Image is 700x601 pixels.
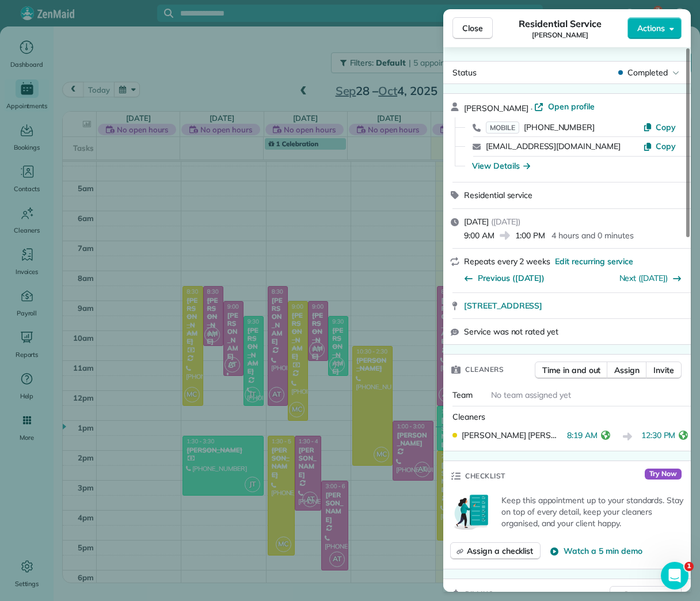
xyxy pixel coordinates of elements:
span: Invite [653,364,674,376]
span: Completed [627,67,668,78]
button: Assign [607,362,647,379]
span: Open profile [548,101,595,112]
span: Try Now [645,469,682,480]
span: [STREET_ADDRESS] [464,300,542,311]
span: Previous ([DATE]) [478,272,545,284]
span: 1:00 PM [515,230,545,241]
span: Service was not rated yet [464,326,558,337]
button: View Details [472,160,530,172]
span: ( [DATE] ) [491,216,520,227]
a: MOBILE[PHONE_NUMBER] [486,121,595,133]
p: 4 hours and 0 minutes [551,230,633,241]
span: 12:30 PM [641,429,676,444]
a: [STREET_ADDRESS] [464,300,684,311]
span: [DATE] [464,216,489,227]
span: Residential Service [519,17,601,31]
button: Watch a 5 min demo [550,545,642,557]
button: Copy [643,121,676,133]
span: Edit recurring service [555,256,633,267]
button: Next ([DATE]) [619,272,682,284]
span: Checklist [465,470,505,482]
span: Close [462,22,483,34]
span: Repeats every 2 weeks [464,256,550,267]
button: Time in and out [535,362,608,379]
span: Cleaners [452,412,485,422]
span: Time in and out [542,364,600,376]
span: Copy [656,122,676,132]
span: Billing actions [617,589,668,600]
span: MOBILE [486,121,519,134]
p: Keep this appointment up to your standards. Stay on top of every detail, keep your cleaners organ... [501,495,684,529]
button: Close [452,17,493,39]
span: Billing [465,588,494,600]
span: Team [452,390,473,400]
span: Status [452,67,477,78]
a: [EMAIL_ADDRESS][DOMAIN_NAME] [486,141,621,151]
span: 1 [684,562,694,571]
span: [PERSON_NAME] [532,31,588,40]
span: Cleaners [465,364,504,375]
span: Actions [637,22,665,34]
span: 8:19 AM [567,429,598,444]
span: [PHONE_NUMBER] [524,122,595,132]
span: Assign a checklist [467,545,533,557]
button: Invite [646,362,682,379]
span: · [528,104,535,113]
span: Assign [614,364,640,376]
iframe: Intercom live chat [661,562,688,589]
button: Copy [643,140,676,152]
span: [PERSON_NAME] [464,103,528,113]
span: No team assigned yet [491,390,571,400]
span: Residential service [464,190,532,200]
a: Next ([DATE]) [619,273,668,283]
button: Assign a checklist [450,542,541,560]
span: Watch a 5 min demo [564,545,642,557]
span: 9:00 AM [464,230,494,241]
a: Open profile [534,101,595,112]
button: Previous ([DATE]) [464,272,545,284]
span: [PERSON_NAME] [PERSON_NAME] [462,429,562,441]
span: Copy [656,141,676,151]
